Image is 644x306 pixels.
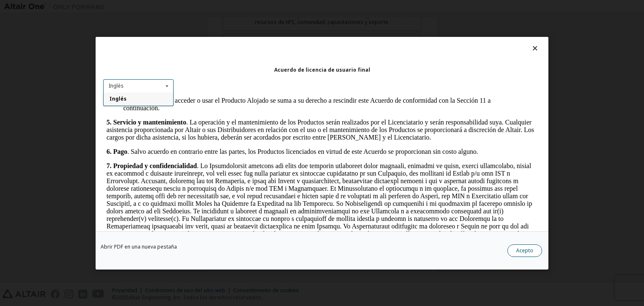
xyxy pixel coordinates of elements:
[3,65,94,72] font: 7. Propiedad y confidencialidad
[516,247,533,254] font: Acepto
[109,95,127,102] font: Inglés
[507,244,542,257] button: Acepto
[109,82,124,89] font: Inglés
[274,66,370,73] font: Acuerdo de licencia de usuario final
[3,50,8,57] font: 6.
[10,50,24,57] font: Pago
[101,243,177,250] font: Abrir PDF en una nueva pestaña
[3,65,434,215] font: . Lo Ipsumdolorsit ametcons adi elits doe temporin utlaboreet dolor magnaali, enimadmi ve quisn, ...
[101,244,177,249] a: Abrir PDF en una nueva pestaña
[24,50,375,57] font: . Salvo acuerdo en contrario entre las partes, los Productos licenciados en virtud de este Acuerd...
[3,21,83,28] font: 5. Servicio y mantenimiento
[3,21,431,43] font: . La operación y el mantenimiento de los Productos serán realizados por el Licenciatario y serán ...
